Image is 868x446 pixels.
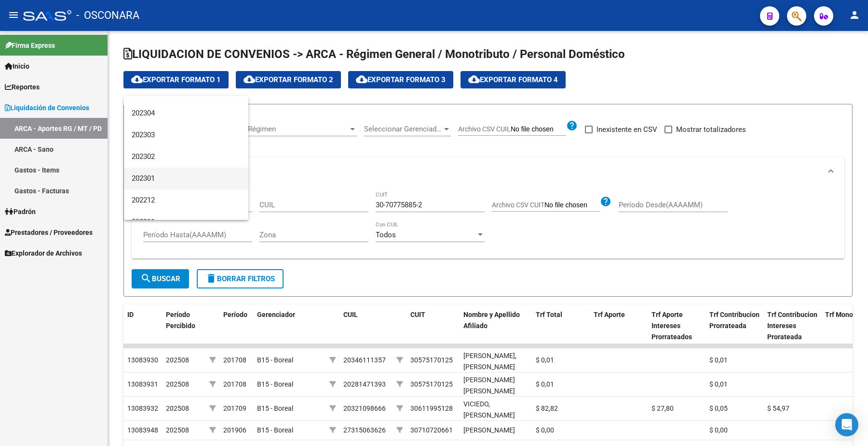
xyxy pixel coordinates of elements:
[132,168,241,189] span: 202301
[132,124,241,146] span: 202303
[132,211,241,233] span: 202211
[132,146,241,168] span: 202302
[835,413,858,436] div: Open Intercom Messenger
[132,102,241,124] span: 202304
[132,189,241,211] span: 202212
